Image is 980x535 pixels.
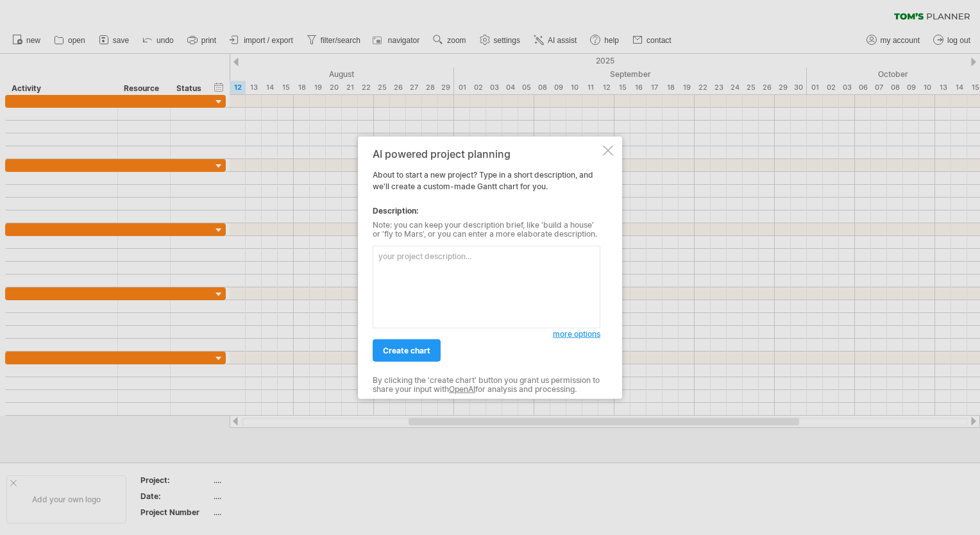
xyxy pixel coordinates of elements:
a: create chart [373,339,441,362]
div: By clicking the 'create chart' button you grant us permission to share your input with for analys... [373,376,600,395]
a: OpenAI [449,384,475,394]
div: About to start a new project? Type in a short description, and we'll create a custom-made Gantt c... [373,148,600,387]
div: Note: you can keep your description brief, like 'build a house' or 'fly to Mars', or you can ente... [373,221,600,239]
span: more options [553,329,600,339]
div: Description: [373,205,600,217]
a: more options [553,328,600,340]
span: create chart [383,346,430,355]
div: AI powered project planning [373,148,600,160]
